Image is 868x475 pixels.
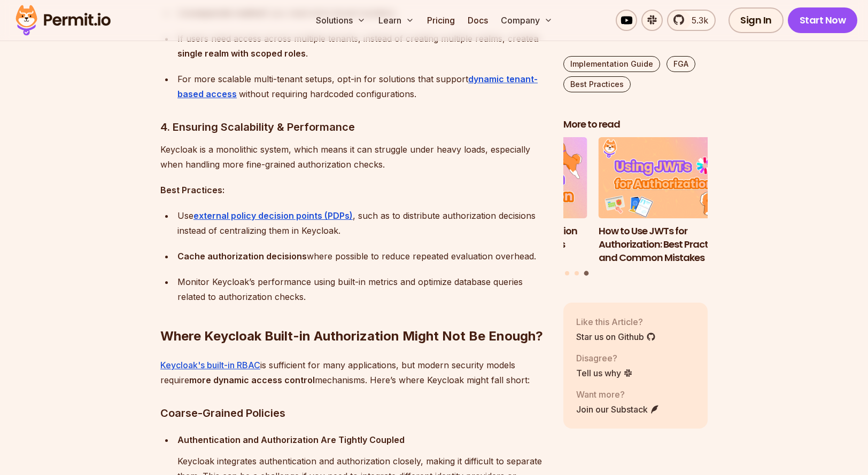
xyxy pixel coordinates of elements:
[667,10,716,31] a: 5.3k
[599,138,743,219] img: How to Use JWTs for Authorization: Best Practices and Common Mistakes
[576,330,656,343] a: Star us on Github
[11,2,115,38] img: Permit logo
[497,10,557,31] button: Company
[177,434,405,445] strong: Authentication and Authorization Are Tightly Coupled
[423,10,459,31] a: Pricing
[576,367,633,379] a: Tell us why
[788,7,858,33] a: Start Now
[312,10,370,31] button: Solutions
[599,138,743,265] a: How to Use JWTs for Authorization: Best Practices and Common MistakesHow to Use JWTs for Authoriz...
[443,225,587,251] h3: Implementing Authentication and Authorization in Next.js
[563,56,660,72] a: Implementation Guide
[563,76,631,92] a: Best Practices
[193,210,353,221] a: external policy decision points (PDPs)
[160,405,546,422] h3: Coarse-Grained Policies
[563,138,708,278] div: Posts
[576,352,633,365] p: Disagree?
[177,251,307,262] strong: Cache authorization decisions
[177,72,546,101] div: For more scalable multi-tenant setups, opt-in for solutions that support without requiring hardco...
[463,10,492,31] a: Docs
[685,14,708,27] span: 5.3k
[666,56,695,72] a: FGA
[160,118,546,136] h3: 4. Ensuring Scalability & Performance
[177,208,546,238] div: Use , such as to distribute authorization decisions instead of centralizing them in Keycloak.
[576,403,660,416] a: Join our Substack
[177,249,546,264] div: where possible to reduce repeated evaluation overhead.
[374,10,418,31] button: Learn
[160,360,260,370] a: Keycloak's built-in RBAC
[177,274,546,304] div: Monitor Keycloak’s performance using built-in metrics and optimize database queries related to au...
[443,138,587,265] li: 2 of 3
[443,138,587,219] img: Implementing Authentication and Authorization in Next.js
[160,285,546,345] h2: Where Keycloak Built-in Authorization Might Not Be Enough?
[563,118,708,131] h2: More to read
[468,74,504,84] strong: dynamic
[160,358,546,387] p: is sufficient for many applications, but modern security models require mechanisms. Here’s where ...
[160,185,224,195] strong: Best Practices:
[565,271,569,275] button: Go to slide 1
[177,31,546,61] div: If users need access across multiple tenants, instead of creating multiple realms, create .
[160,142,546,172] p: Keycloak is a monolithic system, which means it can struggle under heavy loads, especially when h...
[599,138,743,265] li: 3 of 3
[576,388,660,401] p: Want more?
[584,271,588,276] button: Go to slide 3
[599,225,743,264] h3: How to Use JWTs for Authorization: Best Practices and Common Mistakes
[728,7,784,33] a: Sign In
[576,315,656,328] p: Like this Article?
[575,271,579,275] button: Go to slide 2
[189,375,315,385] strong: more dynamic access control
